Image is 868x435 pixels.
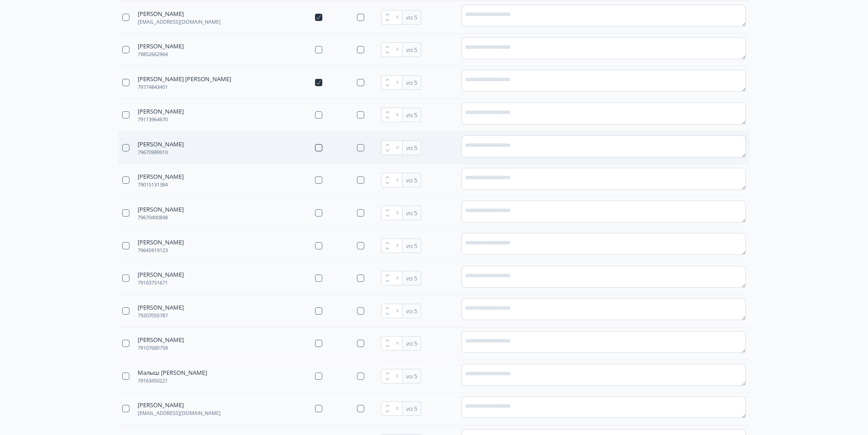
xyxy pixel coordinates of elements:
span: 79774843401 [138,84,289,90]
span: [PERSON_NAME] [138,304,289,311]
span: 79207055787 [138,313,289,318]
span: из 5 [406,14,417,21]
span: 79113964670 [138,117,289,122]
a: [PERSON_NAME]79852662964 [138,42,289,57]
a: [PERSON_NAME]79645919123 [138,238,289,253]
span: из 5 [406,405,417,412]
a: [PERSON_NAME]79113964670 [138,108,289,122]
a: [PERSON_NAME]79015131384 [138,173,289,187]
span: [EMAIL_ADDRESS][DOMAIN_NAME] [138,19,289,25]
span: из 5 [406,79,417,86]
span: из 5 [406,307,417,315]
span: [PERSON_NAME] [PERSON_NAME] [138,75,289,83]
span: из 5 [406,209,417,217]
span: 79852662964 [138,52,289,57]
a: [PERSON_NAME][EMAIL_ADDRESS][DOMAIN_NAME] [138,401,289,416]
span: из 5 [406,242,417,249]
span: 79015131384 [138,182,289,187]
a: [PERSON_NAME][EMAIL_ADDRESS][DOMAIN_NAME] [138,10,289,25]
a: [PERSON_NAME] [PERSON_NAME]79774843401 [138,75,289,90]
span: из 5 [406,46,417,53]
a: [PERSON_NAME]79670400848 [138,206,289,220]
span: из 5 [406,144,417,151]
span: [EMAIL_ADDRESS][DOMAIN_NAME] [138,410,289,416]
span: [PERSON_NAME] [138,42,289,50]
a: [PERSON_NAME]79107680758 [138,336,289,351]
span: 79670989910 [138,150,289,155]
span: из 5 [406,340,417,347]
span: [PERSON_NAME] [138,108,289,115]
a: [PERSON_NAME]79163751671 [138,271,289,285]
span: [PERSON_NAME] [138,140,289,148]
span: 79163751671 [138,280,289,285]
span: из 5 [406,274,417,282]
span: [PERSON_NAME] [138,401,289,409]
span: из 5 [406,373,417,380]
a: [PERSON_NAME]79207055787 [138,304,289,318]
span: [PERSON_NAME] [138,10,289,17]
span: Малыш [PERSON_NAME] [138,369,289,376]
span: 79107680758 [138,345,289,351]
span: [PERSON_NAME] [138,173,289,180]
span: [PERSON_NAME] [138,238,289,246]
a: [PERSON_NAME]79670989910 [138,140,289,155]
span: [PERSON_NAME] [138,336,289,343]
span: 79645919123 [138,248,289,253]
span: [PERSON_NAME] [138,271,289,278]
span: [PERSON_NAME] [138,206,289,213]
span: 79163450221 [138,378,289,383]
span: из 5 [406,111,417,119]
a: Малыш [PERSON_NAME]79163450221 [138,369,289,383]
span: из 5 [406,176,417,184]
span: 79670400848 [138,215,289,220]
